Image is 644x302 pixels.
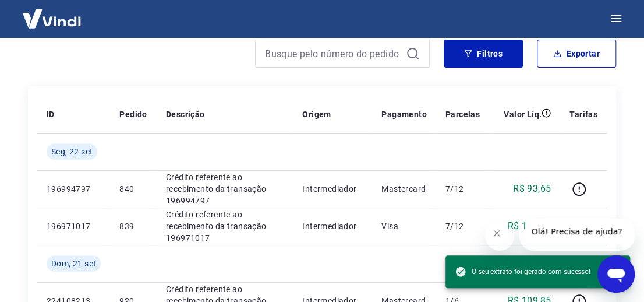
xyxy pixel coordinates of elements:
[513,182,551,196] p: R$ 93,65
[445,220,480,232] p: 7/12
[166,171,284,206] p: Crédito referente ao recebimento da transação 196994797
[381,183,427,195] p: Mastercard
[166,108,205,120] p: Descrição
[519,219,635,251] iframe: Mensagem da empresa
[381,220,427,232] p: Visa
[119,108,147,120] p: Pedido
[302,220,363,232] p: Intermediador
[485,222,514,251] iframe: Fechar mensagem
[444,40,523,68] button: Filtros
[504,108,542,120] p: Valor Líq.
[302,183,363,195] p: Intermediador
[302,108,331,120] p: Origem
[119,220,147,232] p: 839
[537,40,616,68] button: Exportar
[166,209,284,244] p: Crédito referente ao recebimento da transação 196971017
[455,266,590,278] span: O seu extrato foi gerado com sucesso!
[47,183,101,195] p: 196994797
[14,1,90,36] img: Vindi
[119,183,147,195] p: 840
[381,108,427,120] p: Pagamento
[265,45,401,62] input: Busque pelo número do pedido
[47,220,101,232] p: 196971017
[597,255,635,293] iframe: Botão para abrir a janela de mensagens
[51,146,93,157] span: Seg, 22 set
[47,108,55,120] p: ID
[51,258,96,269] span: Dom, 21 set
[569,108,597,120] p: Tarifas
[445,183,480,195] p: 7/12
[445,108,480,120] p: Parcelas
